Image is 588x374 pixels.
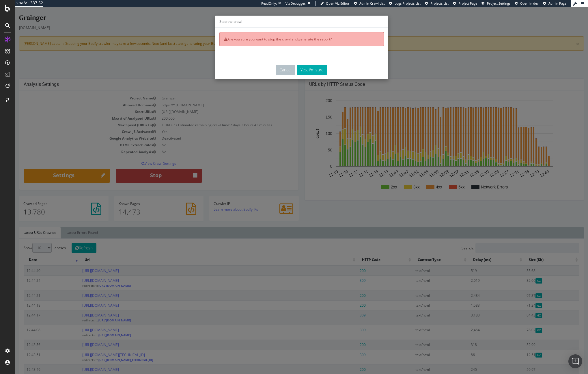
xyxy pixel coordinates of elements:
div: Viz Debugger: [285,1,306,6]
span: Project Settings [487,1,510,5]
div: Stop the crawl [200,9,373,21]
a: Admin Page [543,1,566,6]
a: Logs Projects List [389,1,421,6]
div: Open Intercom Messenger [568,354,582,368]
div: Are you sure you want to stop the crawl and generate the report? [204,25,369,39]
span: Open in dev [520,1,539,5]
button: Yes, I'm sure [282,58,312,68]
a: Projects List [425,1,449,6]
a: Admin Crawl List [354,1,385,6]
span: Projects List [430,1,449,5]
div: ReadOnly: [261,1,277,6]
span: Admin Crawl List [359,1,385,5]
button: Cancel [261,58,280,68]
a: Open in dev [515,1,539,6]
a: Project Settings [481,1,510,6]
a: Open Viz Editor [320,1,350,6]
span: Project Page [458,1,477,5]
span: Admin Page [548,1,566,5]
span: Logs Projects List [395,1,421,5]
a: Project Page [453,1,477,6]
span: Open Viz Editor [326,1,350,5]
